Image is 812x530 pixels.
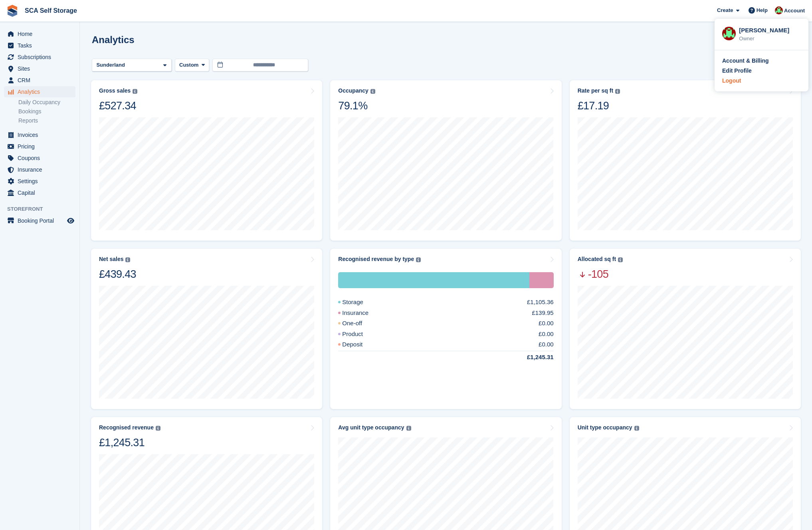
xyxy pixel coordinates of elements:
[18,63,65,74] span: Sites
[539,319,554,328] div: £0.00
[722,67,752,75] div: Edit Profile
[532,309,553,318] div: £139.95
[18,86,65,97] span: Analytics
[722,77,741,85] div: Logout
[578,87,613,94] div: Rate per sq ft
[4,187,75,198] a: menu
[717,6,733,14] span: Create
[338,330,382,339] div: Product
[4,141,75,152] a: menu
[578,256,616,263] div: Allocated sq ft
[775,6,783,14] img: Dale Chapman
[95,61,128,69] div: Sunderland
[18,117,75,125] a: Reports
[18,51,65,63] span: Subscriptions
[4,51,75,63] a: menu
[4,63,75,74] a: menu
[22,4,80,17] a: SCA Self Storage
[6,5,18,17] img: stora-icon-8386f47178a22dfd0bd8f6a31ec36ba5ce8667c1dd55bd0f319d3a0aa187defe.svg
[508,353,554,362] div: £1,245.31
[338,298,382,307] div: Storage
[722,57,801,65] a: Account & Billing
[338,99,375,113] div: 79.1%
[99,256,123,263] div: Net sales
[125,257,130,262] img: icon-info-grey-7440780725fd019a000dd9b08b2336e03edf1995a4989e88bcd33f0948082b44.svg
[4,86,75,97] a: menu
[18,176,65,187] span: Settings
[722,67,801,75] a: Edit Profile
[18,141,65,152] span: Pricing
[370,89,375,94] img: icon-info-grey-7440780725fd019a000dd9b08b2336e03edf1995a4989e88bcd33f0948082b44.svg
[416,257,421,262] img: icon-info-grey-7440780725fd019a000dd9b08b2336e03edf1995a4989e88bcd33f0948082b44.svg
[18,129,65,140] span: Invoices
[4,28,75,40] a: menu
[578,424,632,431] div: Unit type occupancy
[578,99,620,113] div: £17.19
[722,77,801,85] a: Logout
[739,35,801,43] div: Owner
[175,59,209,72] button: Custom
[7,205,79,213] span: Storefront
[722,57,769,65] div: Account & Billing
[18,108,75,115] a: Bookings
[338,340,382,349] div: Deposit
[4,176,75,187] a: menu
[18,75,65,86] span: CRM
[4,75,75,86] a: menu
[99,436,160,449] div: £1,245.31
[18,28,65,40] span: Home
[338,272,529,288] div: Storage
[156,426,160,431] img: icon-info-grey-7440780725fd019a000dd9b08b2336e03edf1995a4989e88bcd33f0948082b44.svg
[615,89,620,94] img: icon-info-grey-7440780725fd019a000dd9b08b2336e03edf1995a4989e88bcd33f0948082b44.svg
[338,319,381,328] div: One-off
[527,298,554,307] div: £1,105.36
[739,26,801,33] div: [PERSON_NAME]
[18,164,65,175] span: Insurance
[634,426,639,431] img: icon-info-grey-7440780725fd019a000dd9b08b2336e03edf1995a4989e88bcd33f0948082b44.svg
[4,152,75,164] a: menu
[578,267,623,281] span: -105
[338,309,388,318] div: Insurance
[18,187,65,198] span: Capital
[99,87,131,94] div: Gross sales
[722,27,736,40] img: Dale Chapman
[4,40,75,51] a: menu
[179,61,198,69] span: Custom
[529,272,554,288] div: Insurance
[18,40,65,51] span: Tasks
[99,267,136,281] div: £439.43
[618,257,623,262] img: icon-info-grey-7440780725fd019a000dd9b08b2336e03edf1995a4989e88bcd33f0948082b44.svg
[18,215,65,226] span: Booking Portal
[539,330,554,339] div: £0.00
[99,424,154,431] div: Recognised revenue
[133,89,137,94] img: icon-info-grey-7440780725fd019a000dd9b08b2336e03edf1995a4989e88bcd33f0948082b44.svg
[92,34,135,45] h2: Analytics
[18,152,65,164] span: Coupons
[4,129,75,140] a: menu
[338,87,368,94] div: Occupancy
[18,99,75,106] a: Daily Occupancy
[99,99,137,113] div: £527.34
[406,426,411,431] img: icon-info-grey-7440780725fd019a000dd9b08b2336e03edf1995a4989e88bcd33f0948082b44.svg
[66,216,75,225] a: Preview store
[784,7,805,15] span: Account
[539,340,554,349] div: £0.00
[338,424,404,431] div: Avg unit type occupancy
[757,6,768,14] span: Help
[4,164,75,175] a: menu
[4,215,75,226] a: menu
[338,256,414,263] div: Recognised revenue by type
